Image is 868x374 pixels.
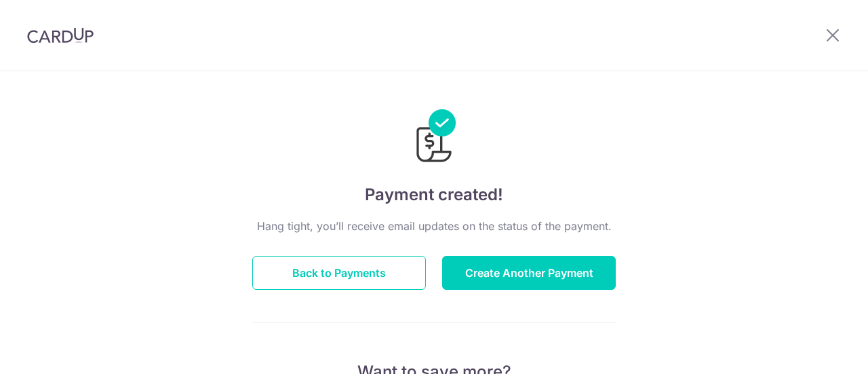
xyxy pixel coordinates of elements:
h4: Payment created! [252,183,616,207]
img: CardUp [27,27,94,43]
p: Hang tight, you’ll receive email updates on the status of the payment. [252,218,616,234]
button: Back to Payments [252,256,426,290]
button: Create Another Payment [442,256,616,290]
img: Payments [412,109,456,166]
